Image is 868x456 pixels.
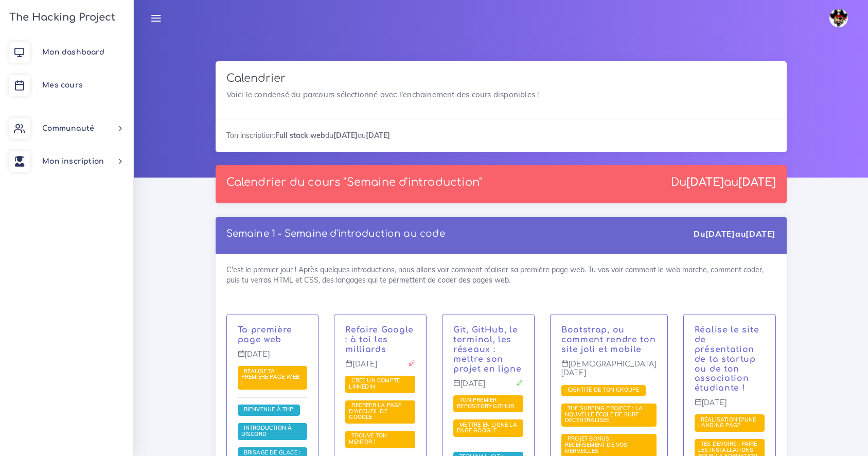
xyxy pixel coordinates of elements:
[561,385,646,396] span: Nous allons te demander d'imaginer l'univers autour de ton groupe de travail.
[345,360,415,376] p: [DATE]
[241,425,292,438] a: Introduction à Discord
[275,131,325,140] strong: Full stack web
[345,400,415,424] span: L'intitulé du projet est simple, mais le projet sera plus dur qu'il n'y parait.
[333,131,358,140] strong: [DATE]
[349,432,387,446] a: Trouve ton mentor !
[226,176,483,189] p: Calendrier du cours "Semaine d'introduction"
[565,387,642,394] a: Identité de ton groupe
[694,228,775,240] div: Du au
[453,395,523,413] span: Pour ce projet, nous allons te proposer d'utiliser ton terminal afin de faire marcher Git et GitH...
[565,435,628,454] a: PROJET BONUS : recensement de vos merveilles
[698,416,756,430] a: Réalisation d'une landing page
[705,229,735,239] strong: [DATE]
[42,48,104,56] span: Mon dashboard
[561,325,656,354] a: Bootstrap, ou comment rendre ton site joli et mobile
[829,9,848,27] img: avatar
[671,176,776,189] div: Du au
[226,72,776,85] h3: Calendrier
[408,360,415,367] i: Projet à rendre ce jour-là
[565,405,643,424] span: The Surfing Project : la nouvelle école de surf décentralisée
[345,431,415,448] span: Nous allons te demander de trouver la personne qui va t'aider à faire la formation dans les meill...
[238,405,300,416] span: Salut à toi et bienvenue à The Hacking Project. Que tu sois avec nous pour 3 semaines, 12 semaine...
[453,325,522,373] a: Git, GitHub, le terminal, les réseaux : mettre son projet en ligne
[565,386,642,393] span: Identité de ton groupe
[695,414,765,432] span: Le projet de toute une semaine ! Tu vas réaliser la page de présentation d'une organisation de to...
[238,423,308,441] span: Pour cette session, nous allons utiliser Discord, un puissant outil de gestion de communauté. Nou...
[345,325,414,354] a: Refaire Google : à toi les milliards
[453,379,523,396] p: [DATE]
[42,157,104,165] span: Mon inscription
[457,421,517,434] span: Mettre en ligne la page Google
[241,406,296,413] span: Bienvenue à THP
[226,89,776,101] p: Voici le condensé du parcours sélectionné avec l'enchainement des cours disponibles !
[238,325,308,345] p: C'est le premier jour ! Après quelques introductions, nous allons voir comment réaliser sa premiè...
[226,229,445,239] a: Semaine 1 - Semaine d'introduction au code
[42,81,83,89] span: Mes cours
[366,131,390,140] strong: [DATE]
[561,360,657,385] p: [DEMOGRAPHIC_DATA][DATE]
[457,396,517,410] span: Ton premier repository GitHub
[345,376,415,393] span: Dans ce projet, tu vas mettre en place un compte LinkedIn et le préparer pour ta future vie.
[457,422,517,435] a: Mettre en ligne la page Google
[349,377,400,390] span: Créé un compte LinkedIn
[565,435,628,454] span: PROJET BONUS : recensement de vos merveilles
[238,350,308,366] p: [DATE]
[686,176,724,188] strong: [DATE]
[695,325,765,393] p: Et voilà ! Nous te donnerons les astuces marketing pour bien savoir vendre un concept ou une idée...
[695,398,765,415] p: [DATE]
[42,125,94,132] span: Communauté
[561,325,657,354] p: Après avoir vu comment faire ses première pages, nous allons te montrer Bootstrap, un puissant fr...
[349,402,401,421] a: Recréer la page d'accueil de Google
[241,424,292,437] span: Introduction à Discord
[695,325,759,393] a: Réalise le site de présentation de ta startup ou de ton association étudiante !
[349,401,401,420] span: Recréer la page d'accueil de Google
[453,325,523,374] p: C'est bien de coder, mais c'est encore mieux si toute la terre entière pouvait voir tes fantastiq...
[6,12,115,23] h3: The Hacking Project
[565,405,643,424] a: The Surfing Project : la nouvelle école de surf décentralisée
[238,366,308,389] span: Dans ce projet, nous te demanderons de coder ta première page web. Ce sera l'occasion d'appliquer...
[349,377,400,391] a: Créé un compte LinkedIn
[241,367,300,387] a: Réalise ta première page web !
[345,325,415,354] p: C'est l'heure de ton premier véritable projet ! Tu vas recréer la très célèbre page d'accueil de ...
[241,406,296,413] a: Bienvenue à THP
[746,229,775,239] strong: [DATE]
[216,119,787,151] div: Ton inscription: du au
[698,416,756,429] span: Réalisation d'une landing page
[516,379,523,387] i: Corrections cette journée là
[561,404,657,427] span: Tu vas devoir refaire la page d'accueil de The Surfing Project, une école de code décentralisée. ...
[349,432,387,445] span: Trouve ton mentor !
[738,176,776,188] strong: [DATE]
[238,325,293,344] a: Ta première page web
[453,419,523,437] span: Utilise tout ce que tu as vu jusqu'à présent pour faire profiter à la terre entière de ton super ...
[457,397,517,410] a: Ton premier repository GitHub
